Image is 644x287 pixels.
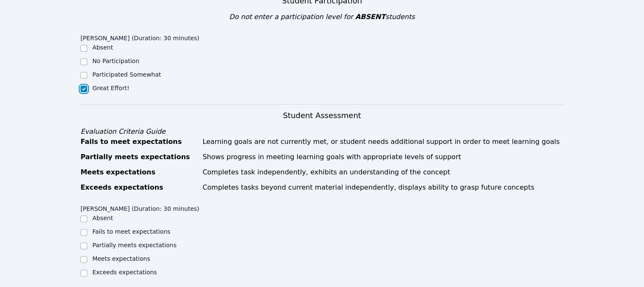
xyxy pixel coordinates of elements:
div: Partially meets expectations [80,152,197,162]
div: Learning goals are not currently met, or student needs additional support in order to meet learni... [202,137,564,147]
div: Shows progress in meeting learning goals with appropriate levels of support [202,152,564,162]
label: Participated Somewhat [92,71,161,78]
label: Fails to meet expectations [92,228,170,235]
label: Great Effort! [92,85,129,91]
div: Exceeds expectations [80,182,197,193]
label: Meets expectations [92,255,150,262]
span: ABSENT [355,13,385,21]
legend: [PERSON_NAME] (Duration: 30 minutes) [80,30,199,43]
label: Exceeds expectations [92,269,157,276]
div: Completes tasks beyond current material independently, displays ability to grasp future concepts [202,182,564,193]
label: Absent [92,44,113,51]
label: No Participation [92,58,139,64]
div: Do not enter a participation level for students [80,12,564,22]
label: Absent [92,215,113,221]
label: Partially meets expectations [92,242,177,248]
h3: Student Assessment [80,110,564,121]
legend: [PERSON_NAME] (Duration: 30 minutes) [80,201,199,214]
div: Meets expectations [80,167,197,177]
div: Evaluation Criteria Guide [80,127,564,137]
div: Fails to meet expectations [80,137,197,147]
div: Completes task independently, exhibits an understanding of the concept [202,167,564,177]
